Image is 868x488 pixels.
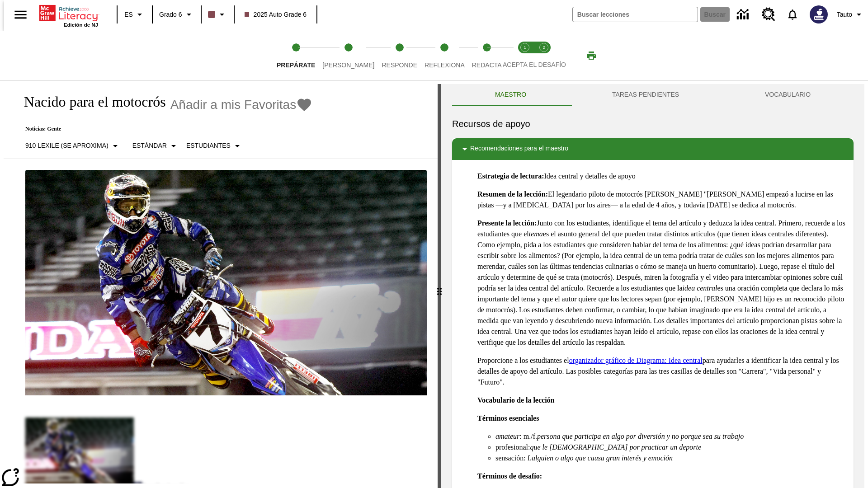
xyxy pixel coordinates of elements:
strong: Términos de desafío: [477,472,542,480]
h1: Nacido para el motocrós [14,94,166,110]
span: 2025 Auto Grade 6 [245,10,307,19]
text: 2 [542,45,545,50]
span: Tauto [837,10,852,19]
em: amateur [495,432,519,440]
div: Pulsa la tecla de intro o la barra espaciadora y luego presiona las flechas de derecha e izquierd... [438,84,441,488]
button: Seleccionar estudiante [183,138,246,154]
strong: Estrategia de lectura: [477,172,544,180]
li: : m./f. [495,431,846,442]
img: El corredor de motocrós James Stewart vuela por los aires en su motocicleta de montaña [25,170,427,396]
p: Junto con los estudiantes, identifique el tema del artículo y deduzca la idea central. Primero, r... [477,218,846,348]
button: Lee step 2 of 5 [315,31,382,80]
strong: Términos esenciales [477,414,539,422]
button: Imprimir [577,47,606,64]
text: 1 [524,45,526,50]
p: Proporcione a los estudiantes el para ayudarles a identificar la idea central y los detalles de a... [477,355,846,388]
span: Añadir a mis Favoritas [170,98,297,112]
button: Reflexiona step 4 of 5 [417,31,472,80]
span: Prepárate [277,61,315,69]
button: Acepta el desafío lee step 1 of 2 [512,31,538,80]
button: Prepárate step 1 of 5 [269,31,322,80]
span: Edición de NJ [64,22,98,28]
span: [PERSON_NAME] [322,61,374,69]
button: Responde step 3 of 5 [374,31,425,80]
h6: Recursos de apoyo [452,117,854,131]
div: activity [441,84,864,488]
em: tema [529,230,543,238]
button: Acepta el desafío contesta step 2 of 2 [531,31,557,80]
button: Escoja un nuevo avatar [804,3,833,26]
div: Recomendaciones para el maestro [452,138,854,160]
span: ES [124,10,133,19]
button: Grado: Grado 6, Elige un grado [156,6,198,23]
button: El color de la clase es café oscuro. Cambiar el color de la clase. [204,6,231,23]
strong: Resumen de la lección: [477,190,548,198]
button: Maestro [452,84,569,106]
a: Centro de recursos, Se abrirá en una pestaña nueva. [756,2,781,27]
span: Reflexiona [425,61,465,69]
a: Centro de información [731,2,756,27]
button: Lenguaje: ES, Selecciona un idioma [120,6,149,23]
em: idea central [683,284,717,292]
p: Estudiantes [186,141,231,150]
div: Instructional Panel Tabs [452,84,854,106]
p: Recomendaciones para el maestro [470,144,568,155]
p: Estándar [132,141,167,150]
button: TAREAS PENDIENTES [569,84,722,106]
button: Añadir a mis Favoritas - Nacido para el motocrós [170,97,313,113]
p: El legendario piloto de motocrós [PERSON_NAME] "[PERSON_NAME] empezó a lucirse en las pistas —y a... [477,189,846,211]
span: Grado 6 [159,10,182,19]
button: Redacta step 5 of 5 [465,31,509,80]
a: Notificaciones [781,3,804,26]
a: organizador gráfico de Diagrama: Idea central [569,357,703,364]
input: Buscar campo [573,7,698,22]
em: persona que participa en algo por diversión y no porque sea su trabajo [537,432,744,440]
em: que le [DEMOGRAPHIC_DATA] por practicar un deporte [530,443,701,451]
strong: Vocabulario de la lección [477,396,555,404]
li: sensación: f. [495,453,846,464]
div: reading [4,84,438,483]
span: Redacta [472,61,502,69]
span: Responde [382,61,417,69]
strong: Presente la lección: [477,219,537,227]
button: VOCABULARIO [722,84,854,106]
button: Seleccione Lexile, 910 Lexile (Se aproxima) [22,138,124,154]
img: Avatar [810,5,828,23]
button: Tipo de apoyo, Estándar [129,138,183,154]
button: Perfil/Configuración [833,6,868,23]
p: Noticias: Gente [14,126,312,132]
em: alguien o algo que causa gran interés y emoción [532,454,673,462]
button: Abrir el menú lateral [7,1,34,28]
span: ACEPTA EL DESAFÍO [503,61,566,68]
div: Portada [39,3,98,28]
p: 910 Lexile (Se aproxima) [25,141,108,150]
li: profesional: [495,442,846,453]
p: Idea central y detalles de apoyo [477,171,846,182]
